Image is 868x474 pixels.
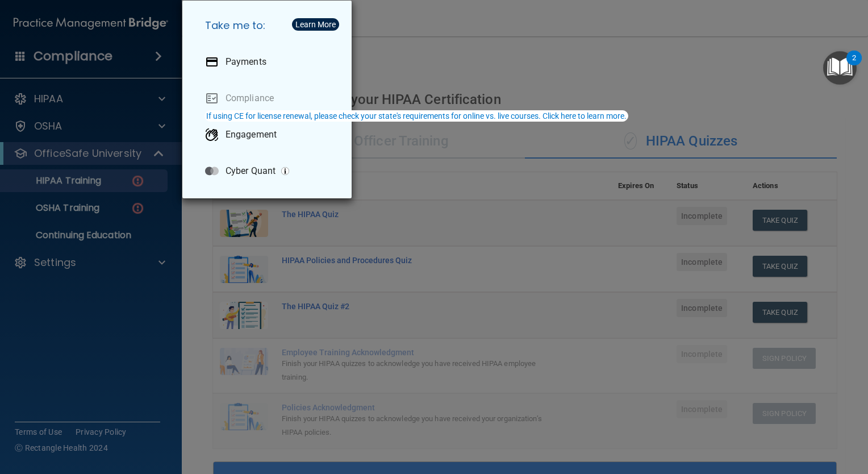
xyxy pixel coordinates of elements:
a: Engagement [196,119,343,151]
p: Cyber Quant [226,165,276,177]
a: Cyber Quant [196,155,343,187]
button: Open Resource Center, 2 new notifications [823,51,857,85]
p: Engagement [226,129,277,140]
div: Learn More [295,20,336,28]
div: If using CE for license renewal, please check your state's requirements for online vs. live cours... [206,112,627,120]
a: Compliance [196,82,343,114]
h5: Take me to: [196,10,343,41]
div: 2 [852,58,856,73]
p: Payments [226,56,266,68]
button: If using CE for license renewal, please check your state's requirements for online vs. live cours... [205,110,628,122]
a: Payments [196,46,343,78]
button: Learn More [292,18,339,31]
